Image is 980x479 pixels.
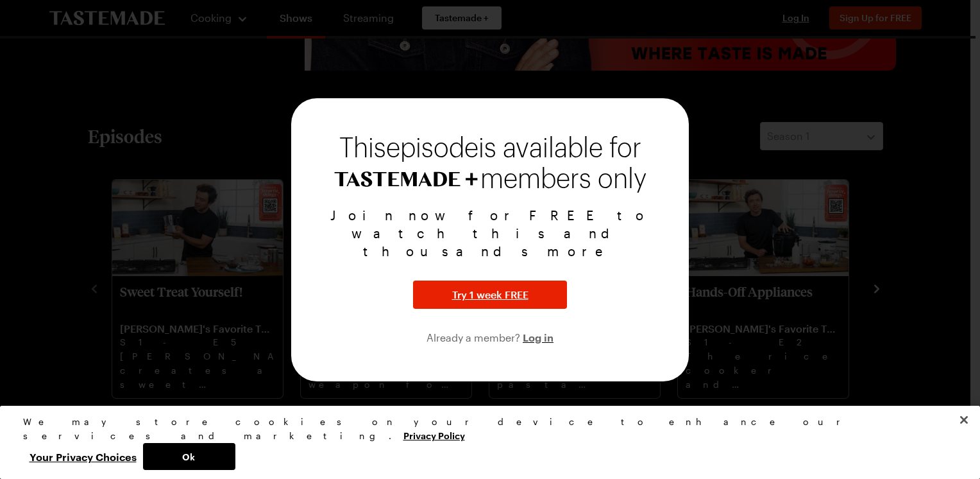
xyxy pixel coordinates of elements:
[403,429,465,441] a: More information about your privacy, opens in a new tab
[143,443,235,470] button: Ok
[523,329,553,345] button: Log in
[23,415,947,470] div: Privacy
[413,281,567,309] button: Try 1 week FREE
[334,171,478,187] img: Tastemade+
[339,135,641,161] span: This episode is available for
[23,415,947,443] div: We may store cookies on your device to enhance our services and marketing.
[307,206,673,260] p: Join now for FREE to watch this and thousands more
[427,331,523,344] span: Already a member?
[480,165,646,193] span: members only
[452,287,528,302] span: Try 1 week FREE
[23,443,143,470] button: Your Privacy Choices
[950,406,978,434] button: Close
